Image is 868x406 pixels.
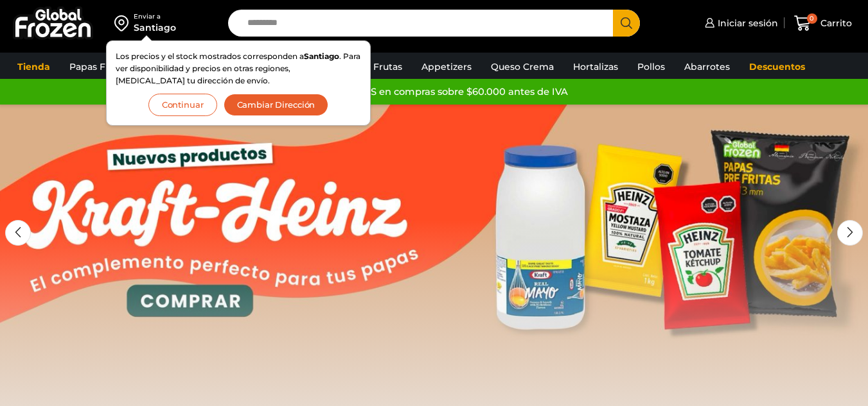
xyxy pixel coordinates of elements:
p: Los precios y el stock mostrados corresponden a . Para ver disponibilidad y precios en otras regi... [116,50,361,87]
a: Abarrotes [678,55,736,79]
a: Queso Crema [484,55,560,79]
span: Carrito [817,17,852,30]
a: Descuentos [743,55,811,79]
a: Iniciar sesión [702,10,778,36]
button: Continuar [148,94,217,116]
button: Search button [613,10,640,37]
a: Pollos [631,55,671,79]
button: Cambiar Dirección [224,94,329,116]
a: Appetizers [415,55,478,79]
img: address-field-icon.svg [114,12,134,34]
strong: Santiago [304,51,339,61]
span: Iniciar sesión [714,17,778,30]
a: 0 Carrito [791,8,855,38]
div: Enviar a [134,12,176,21]
a: Papas Fritas [63,55,132,79]
a: Hortalizas [567,55,624,79]
div: Santiago [134,21,176,34]
a: Tienda [11,55,57,79]
span: 0 [807,13,817,24]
